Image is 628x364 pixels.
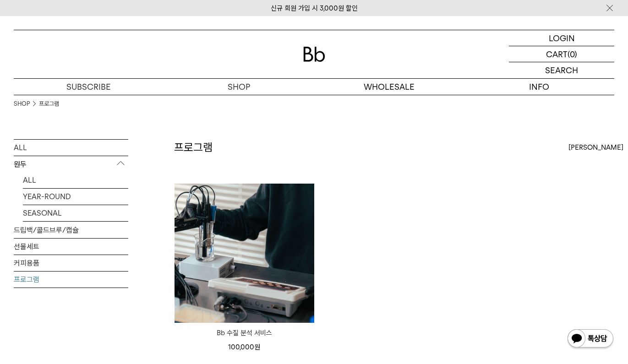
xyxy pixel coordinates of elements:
[14,99,30,109] a: SHOP
[509,30,614,46] a: LOGIN
[39,99,59,109] a: 프로그램
[175,184,314,323] img: Bb 수질 분석 서비스
[509,46,614,62] a: CART (0)
[14,239,128,255] a: 선물세트
[14,156,128,173] p: 원두
[549,30,575,46] p: LOGIN
[174,140,213,155] h2: 프로그램
[464,79,614,95] p: INFO
[14,272,128,288] a: 프로그램
[175,327,314,338] a: Bb 수질 분석 서비스
[271,4,358,12] a: 신규 회원 가입 시 3,000원 할인
[228,343,260,351] span: 100,000
[568,142,623,153] span: [PERSON_NAME]
[314,79,464,95] p: WHOLESALE
[545,62,578,78] p: SEARCH
[303,47,325,62] img: 로고
[164,79,314,95] a: SHOP
[14,255,128,271] a: 커피용품
[14,140,128,156] a: ALL
[23,205,128,221] a: SEASONAL
[14,79,164,95] a: SUBSCRIBE
[23,189,128,205] a: YEAR-ROUND
[23,172,128,188] a: ALL
[568,46,577,62] p: (0)
[546,46,568,62] p: CART
[567,328,614,350] img: 카카오톡 채널 1:1 채팅 버튼
[14,222,128,238] a: 드립백/콜드브루/캡슐
[254,343,260,351] span: 원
